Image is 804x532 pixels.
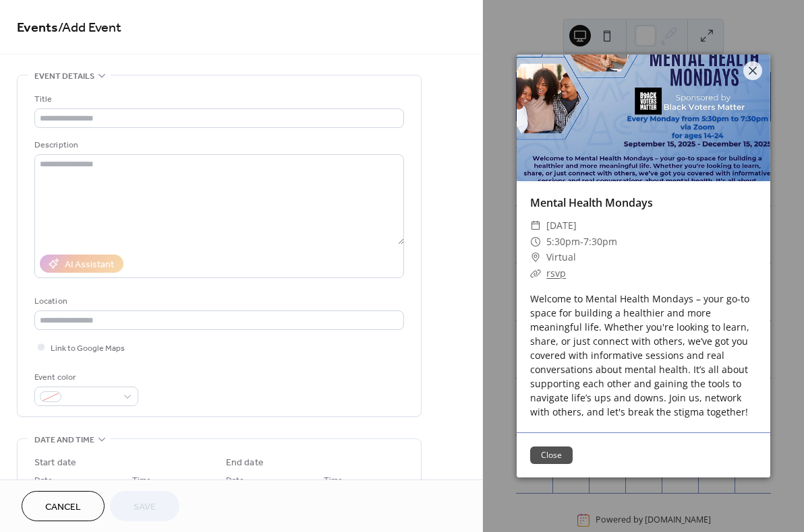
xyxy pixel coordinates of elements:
[34,370,136,385] div: Event color
[45,500,81,514] span: Cancel
[51,341,125,356] span: Link to Google Maps
[34,294,401,308] div: Location
[17,15,58,41] a: Events
[530,265,541,281] div: ​
[583,235,617,248] span: 7:30pm
[546,235,580,248] span: 5:30pm
[580,235,583,248] span: -
[34,473,53,488] span: Date
[34,92,401,106] div: Title
[34,69,94,84] span: Event details
[324,473,343,488] span: Time
[34,433,94,447] span: Date and time
[546,218,577,234] span: [DATE]
[132,473,151,488] span: Time
[517,292,770,419] div: Welcome to Mental Health Mondays – your go-to space for building a healthier and more meaningful ...
[226,456,264,470] div: End date
[226,473,244,488] span: Date
[530,234,541,250] div: ​
[530,195,653,210] a: Mental Health Mondays
[34,138,401,152] div: Description
[530,249,541,265] div: ​
[530,446,573,464] button: Close
[530,218,541,234] div: ​
[546,267,566,279] a: rsvp
[546,249,576,265] span: Virtual
[34,456,76,470] div: Start date
[58,15,121,41] span: / Add Event
[22,491,105,521] button: Cancel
